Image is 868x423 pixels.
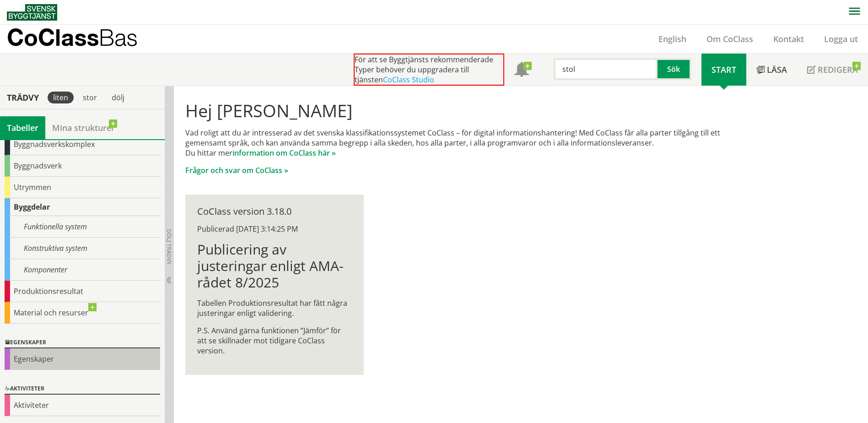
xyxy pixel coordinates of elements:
a: Mina strukturer [45,116,122,139]
div: Byggnadsverkskomplex [5,134,160,155]
div: Byggdelar [5,198,160,216]
h1: Hej [PERSON_NAME] [185,100,748,120]
div: Trädvy [2,92,44,103]
div: Produktionsresultat [5,281,160,302]
p: Vad roligt att du är intresserad av det svenska klassifikationssystemet CoClass – för digital inf... [185,128,748,158]
img: Svensk Byggtjänst [7,4,57,21]
div: Konstruktiva system [5,238,160,259]
h1: Publicering av justeringar enligt AMA-rådet 8/2025 [197,241,351,291]
div: dölj [106,92,130,103]
span: Läsa [767,64,787,75]
a: CoClass Studio [383,75,434,85]
input: Sök [554,58,658,80]
div: Publicerad [DATE] 3:14:25 PM [197,224,351,234]
a: Kontakt [763,33,814,44]
span: Redigera [818,64,858,75]
div: För att se Byggtjänsts rekommenderade Typer behöver du uppgradera till tjänsten [354,54,504,86]
div: stor [77,92,102,103]
p: Tabellen Produktionsresultat har fått några justeringar enligt validering. [197,298,351,318]
button: Sök [658,58,691,80]
a: Start [701,54,746,86]
a: Om CoClass [696,33,763,44]
div: Aktiviteter [5,395,160,416]
span: Start [712,64,736,75]
p: P.S. Använd gärna funktionen ”Jämför” för att se skillnader mot tidigare CoClass version. [197,325,351,356]
span: Dölj trädvy [165,229,173,265]
a: information om CoClass här » [232,148,336,158]
a: Frågor och svar om CoClass » [185,165,288,175]
div: Funktionella system [5,216,160,238]
a: Läsa [746,54,797,86]
a: CoClassBas [7,25,157,53]
a: Redigera [797,54,868,86]
div: Egenskaper [5,337,160,348]
div: Komponenter [5,259,160,281]
div: Egenskaper [5,348,160,370]
a: English [648,33,696,44]
a: Logga ut [814,33,868,44]
span: Notifikationer [514,63,529,78]
p: CoClass [7,32,138,43]
div: CoClass version 3.18.0 [197,206,351,217]
div: Byggnadsverk [5,155,160,177]
div: Aktiviteter [5,384,160,395]
div: Utrymmen [5,177,160,198]
div: Material och resurser [5,302,160,324]
div: liten [48,92,74,103]
span: Bas [99,24,138,51]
